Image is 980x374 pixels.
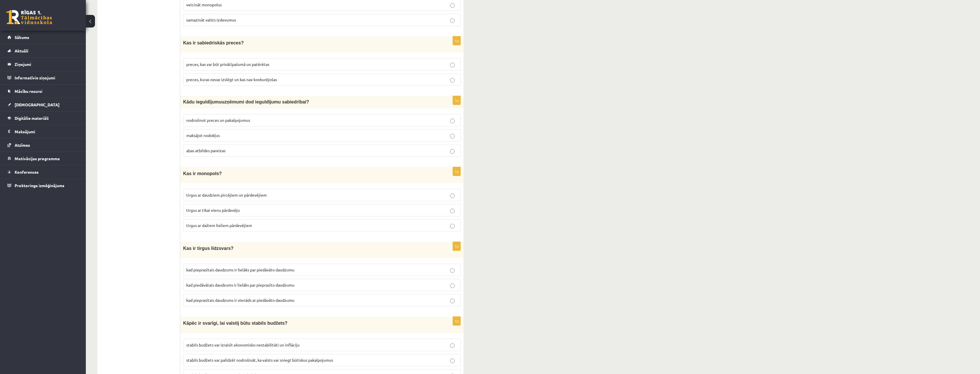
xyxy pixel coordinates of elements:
[450,134,455,138] input: maksājot nodokļus
[7,98,79,111] a: [DEMOGRAPHIC_DATA]
[15,125,79,138] legend: Maksājumi
[183,321,288,326] span: Kāpēc ir svarīgi, lai valstij būtu stabils budžets?
[221,99,309,104] span: uzņēmumi dod ieguldījumu sabiedrībai?
[450,63,455,67] input: preces, kas var būt privātīpašumā un patērētas
[450,343,455,348] input: stabils budžets var izraisīt ekonomisko nestabilitāti un inflāciju
[450,149,455,154] input: abas atbildes pareizas
[7,152,79,165] a: Motivācijas programma
[186,282,294,287] span: kad piedāvātais daudzums ir lielāks par pieprasīto daudzumu
[7,44,79,57] a: Aktuāli
[450,209,455,213] input: tirgus ar tikai vienu pārdevēju
[450,268,455,273] input: kad pieprasītais daudzums ir lielāks par piedāvāto daudzumu
[453,242,461,251] p: 1p
[7,165,79,179] a: Konferences
[7,85,79,98] a: Mācību resursi
[15,48,28,53] span: Aktuāli
[187,99,222,104] span: ādu ieguldījumu
[450,193,455,198] input: tirgus ar daudziem pircējiem un pārdevējiem
[15,156,60,161] span: Motivācijas programma
[186,17,236,22] span: samazināt valsts izdevumus
[186,342,300,347] span: stabils budžets var izraisīt ekonomisko nestabilitāti un inflāciju
[453,316,461,326] p: 1p
[186,148,225,153] span: abas atbildes pareizas
[15,89,42,94] span: Mācību resursi
[450,78,455,83] input: preces, kuras nevar izslēgt un kas nav konkurējošas
[186,77,277,82] span: preces, kuras nevar izslēgt un kas nav konkurējošas
[450,359,455,363] input: stabils budžets var palīdzēt nodrošināt, ka valsts var sniegt būtiskus pakalpojumus
[7,179,79,192] a: Proktoringa izmēģinājums
[15,142,30,148] span: Atzīmes
[15,169,39,175] span: Konferences
[186,207,240,213] span: tirgus ar tikai vienu pārdevēju
[15,115,49,121] span: Digitālie materiāli
[450,299,455,303] input: kad pieprasītais daudzums ir vienāds ar piedāvāto daudzumu
[450,283,455,288] input: kad piedāvātais daudzums ir lielāks par pieprasīto daudzumu
[7,58,79,71] a: Ziņojumi
[7,111,79,125] a: Digitālie materiāli
[186,223,252,228] span: tirgus ar dažiem lieliem pārdevējiem
[186,62,269,67] span: preces, kas var būt privātīpašumā un patērētas
[453,167,461,176] p: 1p
[453,36,461,45] p: 1p
[186,357,333,363] span: stabils budžets var palīdzēt nodrošināt, ka valsts var sniegt būtiskus pakalpojumus
[15,183,64,188] span: Proktoringa izmēģinājums
[15,71,79,84] legend: Informatīvie ziņojumi
[186,267,294,272] span: kad pieprasītais daudzums ir lielāks par piedāvāto daudzumu
[15,58,79,71] legend: Ziņojumi
[186,133,220,138] span: maksājot nodokļus
[15,35,29,40] span: Sākums
[186,118,250,123] span: nodrošinot preces un pakalpojumus
[183,99,187,104] span: K
[450,119,455,123] input: nodrošinot preces un pakalpojumus
[186,2,222,7] span: veicināt monopolus
[183,40,244,45] span: Kas ir sabiedriskās preces?
[450,18,455,23] input: samazināt valsts izdevumus
[6,10,52,24] a: Rīgas 1. Tālmācības vidusskola
[183,246,233,251] span: Kas ir tirgus līdzsvars?
[7,125,79,138] a: Maksājumi
[186,297,294,303] span: kad pieprasītais daudzums ir vienāds ar piedāvāto daudzumu
[7,138,79,152] a: Atzīmes
[7,71,79,84] a: Informatīvie ziņojumi
[183,171,222,176] span: Kas ir monopols?
[7,31,79,44] a: Sākums
[15,102,60,107] span: [DEMOGRAPHIC_DATA]
[186,192,267,197] span: tirgus ar daudziem pircējiem un pārdevējiem
[450,224,455,228] input: tirgus ar dažiem lieliem pārdevējiem
[450,3,455,8] input: veicināt monopolus
[453,96,461,105] p: 1p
